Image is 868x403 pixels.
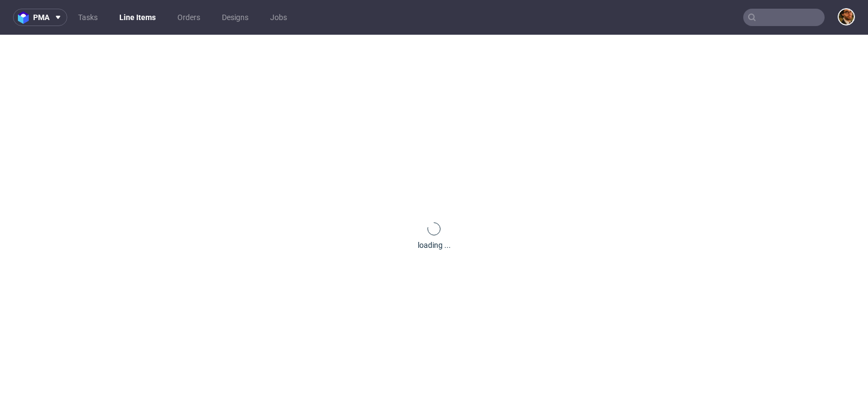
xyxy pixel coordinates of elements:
[839,9,854,24] img: Matteo Corsico
[264,9,293,26] a: Jobs
[113,9,162,26] a: Line Items
[215,9,255,26] a: Designs
[33,14,49,21] span: pma
[72,9,104,26] a: Tasks
[18,11,33,24] img: logo
[171,9,207,26] a: Orders
[418,240,451,251] div: loading ...
[13,9,67,26] button: pma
